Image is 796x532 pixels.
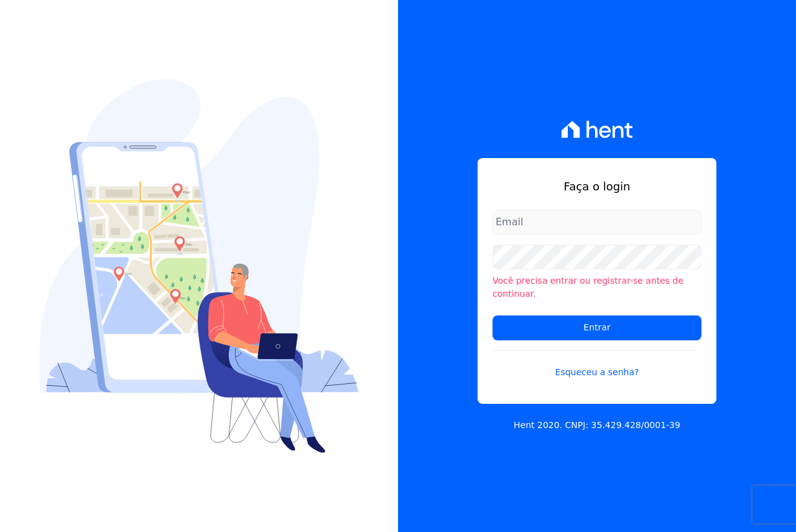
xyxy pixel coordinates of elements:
li: Você precisa entrar ou registrar-se antes de continuar. [493,274,701,301]
a: Esqueceu a senha? [493,350,701,379]
p: Hent 2020. CNPJ: 35.429.428/0001-39 [514,419,680,432]
input: Email [493,210,701,235]
input: Entrar [493,315,701,340]
h1: Faça o login [493,178,701,195]
img: Login [39,79,359,453]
